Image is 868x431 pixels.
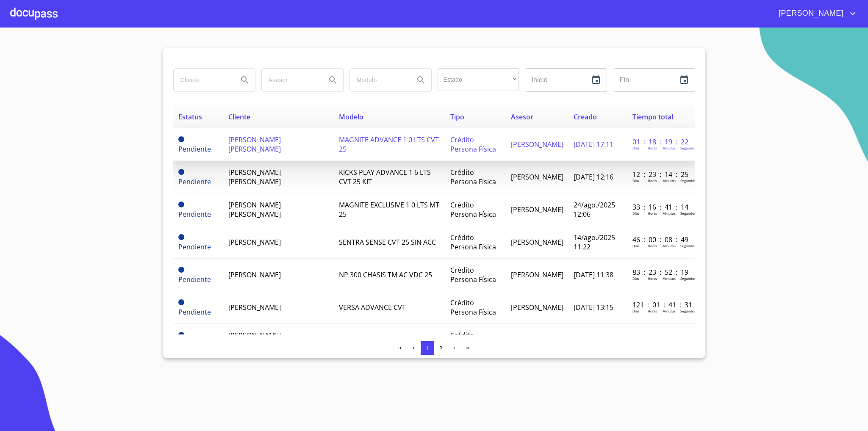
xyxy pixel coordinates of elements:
span: Crédito Persona Física [450,168,496,186]
span: Crédito Persona Física [450,135,496,154]
span: [PERSON_NAME] [228,303,281,312]
button: Search [411,70,431,90]
span: Estatus [178,112,202,122]
p: 33 : 16 : 41 : 14 [632,202,690,212]
span: MAGNITE ADVANCE 1 0 LTS CVT 25 [339,135,439,154]
p: Segundos [680,243,696,248]
p: Horas [648,146,657,150]
p: Minutos [663,276,676,281]
span: Cliente [228,112,250,122]
p: Horas [648,276,657,281]
span: [PERSON_NAME] [228,270,281,279]
p: Dias [632,309,639,313]
span: Tipo [450,112,464,122]
button: 2 [434,341,448,355]
span: [PERSON_NAME] [PERSON_NAME] [228,135,281,154]
span: 2 [439,345,442,351]
span: [PERSON_NAME] [511,270,563,279]
p: Segundos [680,146,696,150]
p: 129 : 21 : 26 : 31 [632,333,690,342]
span: Crédito Persona Física [450,265,496,284]
span: Pendiente [178,144,211,154]
span: Pendiente [178,210,211,219]
span: Pendiente [178,275,211,284]
p: 01 : 18 : 19 : 22 [632,137,690,146]
p: Segundos [680,276,696,281]
span: SENTRA SENSE CVT 25 SIN ACC [339,238,436,247]
p: Segundos [680,309,696,313]
span: Modelo [339,112,363,122]
span: Pendiente [178,234,184,240]
input: search [262,69,319,91]
p: Segundos [680,178,696,183]
span: [PERSON_NAME] [511,205,563,214]
span: KICKS PLAY ADVANCE 1 6 LTS CVT 25 KIT [339,168,431,186]
p: 121 : 01 : 41 : 31 [632,300,690,309]
span: Pendiente [178,169,184,175]
input: search [174,69,231,91]
span: Pendiente [178,299,184,305]
p: Dias [632,146,639,150]
span: [PERSON_NAME] [PERSON_NAME] [228,200,281,219]
span: MAGNITE EXCLUSIVE 1 0 LTS MT 25 [339,200,439,219]
span: 14/ago./2025 11:22 [574,233,615,251]
span: [PERSON_NAME] [511,172,563,182]
p: Minutos [663,211,676,215]
p: Minutos [663,243,676,248]
span: [PERSON_NAME] [772,7,848,20]
span: Pendiente [178,136,184,142]
span: 1 [426,345,429,351]
p: Dias [632,276,639,281]
span: Pendiente [178,267,184,273]
p: Horas [648,243,657,248]
p: Horas [648,309,657,313]
p: Minutos [663,178,676,183]
p: 83 : 23 : 52 : 19 [632,268,690,277]
p: Horas [648,211,657,215]
span: [PERSON_NAME] [511,303,563,312]
span: [DATE] 12:16 [574,172,613,182]
span: [DATE] 17:11 [574,140,613,149]
button: account of current user [772,7,858,20]
span: Tiempo total [632,112,673,122]
button: 1 [421,341,434,355]
span: NP 300 CHASIS TM AC VDC 25 [339,270,432,279]
div: ​ [438,68,519,91]
p: Horas [648,178,657,183]
p: Segundos [680,211,696,215]
button: Search [323,70,343,90]
p: 12 : 23 : 14 : 25 [632,170,690,179]
span: Pendiente [178,202,184,207]
p: Dias [632,178,639,183]
span: [DATE] 11:38 [574,270,613,279]
span: [DATE] 13:15 [574,303,613,312]
span: [PERSON_NAME] [511,140,563,149]
span: [PERSON_NAME] [PERSON_NAME] [228,168,281,186]
p: Minutos [663,146,676,150]
span: Crédito Persona Física [450,200,496,219]
button: Search [235,70,255,90]
span: VERSA ADVANCE CVT [339,303,406,312]
span: Pendiente [178,332,184,338]
p: Dias [632,211,639,215]
span: Pendiente [178,242,211,251]
input: search [350,69,408,91]
span: [PERSON_NAME] [PERSON_NAME] [228,331,281,349]
span: Creado [574,112,597,122]
span: Crédito Persona Física [450,233,496,251]
span: 24/ago./2025 12:06 [574,200,615,219]
span: Pendiente [178,177,211,186]
p: 46 : 00 : 08 : 49 [632,235,690,244]
span: Crédito Persona Física [450,298,496,317]
span: Crédito Persona Física [450,331,496,349]
span: Pendiente [178,307,211,317]
span: [PERSON_NAME] [228,238,281,247]
span: Asesor [511,112,533,122]
p: Dias [632,243,639,248]
span: [PERSON_NAME] [511,238,563,247]
p: Minutos [663,309,676,313]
